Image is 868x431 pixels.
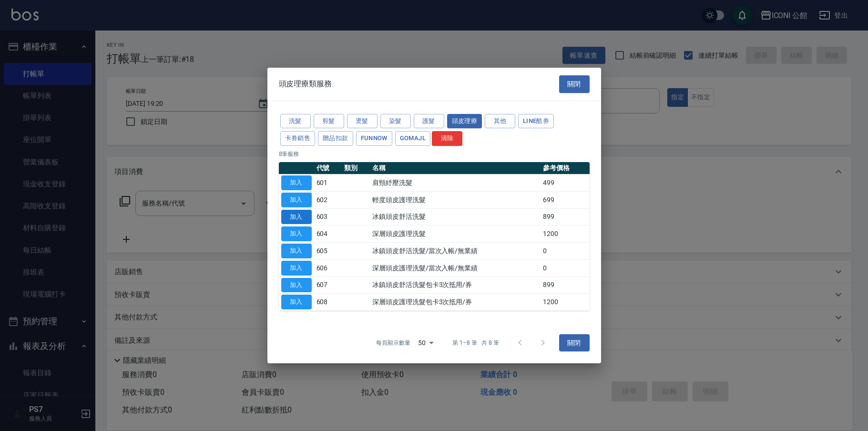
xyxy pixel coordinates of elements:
th: 類別 [342,162,370,174]
button: 加入 [281,261,312,276]
button: 加入 [281,226,312,241]
th: 參考價格 [541,162,589,174]
td: 1200 [541,294,589,311]
p: 每頁顯示數量 [376,339,410,347]
p: 第 1–8 筆 共 8 筆 [452,339,499,347]
button: GOMAJL [395,131,430,146]
td: 深層頭皮護理洗髮 [370,226,541,243]
button: 清除 [432,131,462,146]
td: 輕度頭皮護理洗髮 [370,191,541,208]
td: 肩頸紓壓洗髮 [370,174,541,191]
td: 深層頭皮護理洗髮包卡3次抵用/券 [370,294,541,311]
button: 護髮 [414,113,444,128]
button: 關閉 [559,334,590,352]
button: 染髮 [380,113,411,128]
td: 604 [314,226,342,243]
td: 冰鎮頭皮舒活洗髮 [370,208,541,226]
th: 名稱 [370,162,541,174]
td: 1200 [541,226,589,243]
button: 加入 [281,277,312,292]
button: 贈品扣款 [318,131,353,146]
td: 601 [314,174,342,191]
td: 899 [541,208,589,226]
p: 8 筆服務 [279,150,590,158]
button: 剪髮 [314,113,344,128]
td: 499 [541,174,589,191]
button: 洗髮 [280,113,311,128]
td: 冰鎮頭皮舒活洗髮包卡3次抵用/券 [370,277,541,294]
button: 其他 [485,113,515,128]
td: 0 [541,242,589,259]
span: 頭皮理療類服務 [279,79,332,89]
td: 606 [314,259,342,277]
td: 冰鎮頭皮舒活洗髮/當次入帳/無業績 [370,242,541,259]
button: 加入 [281,295,312,309]
td: 899 [541,277,589,294]
button: 頭皮理療 [447,113,482,128]
th: 代號 [314,162,342,174]
button: 燙髮 [347,113,378,128]
button: FUNNOW [356,131,392,146]
button: 關閉 [559,75,590,93]
td: 608 [314,294,342,311]
button: 加入 [281,175,312,190]
td: 0 [541,259,589,277]
td: 602 [314,191,342,208]
td: 605 [314,242,342,259]
button: LINE酷券 [518,113,554,128]
button: 加入 [281,244,312,258]
td: 607 [314,277,342,294]
div: 50 [414,330,437,356]
button: 加入 [281,193,312,207]
button: 加入 [281,209,312,224]
td: 699 [541,191,589,208]
td: 深層頭皮護理洗髮/當次入帳/無業績 [370,259,541,277]
button: 卡券銷售 [280,131,316,146]
td: 603 [314,208,342,226]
